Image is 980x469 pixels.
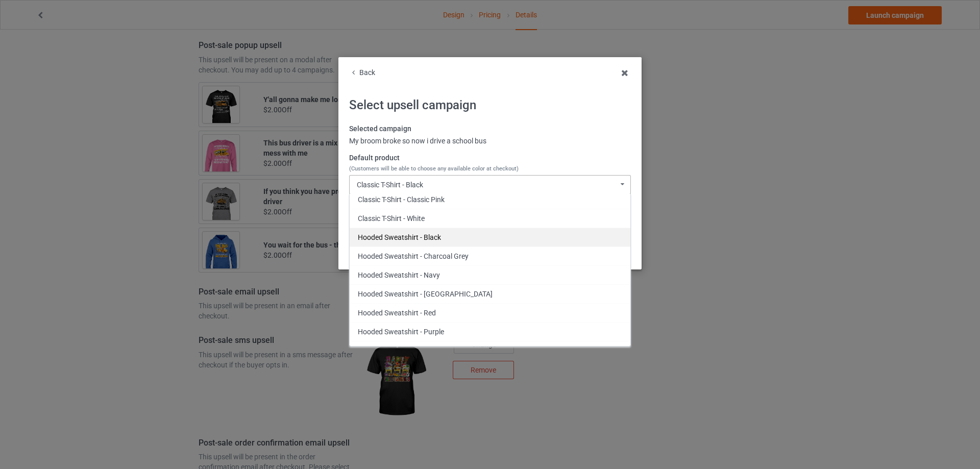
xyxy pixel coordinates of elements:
span: (Customers will be able to choose any available color at checkout) [349,165,519,172]
div: Hooded Sweatshirt - Black [350,228,630,246]
div: Hooded Sweatshirt - Charcoal Grey [350,246,630,265]
div: Back [349,68,631,78]
h2: Select upsell campaign [349,97,631,113]
div: Classic T-Shirt - White [350,209,630,228]
div: Hooded Sweatshirt - Red [350,303,630,322]
div: My broom broke so now i drive a school bus [349,136,631,146]
div: Classic T-Shirt - Black [357,181,423,188]
div: Classic T-Shirt - Classic Pink [350,190,630,209]
label: Default product [349,153,631,173]
div: Hooded Sweatshirt - Purple [350,322,630,341]
div: Hooded Sweatshirt - [GEOGRAPHIC_DATA] [350,284,630,303]
label: Selected campaign [349,124,631,134]
div: Hooded Sweatshirt - Navy [350,265,630,284]
div: Hooded Sweatshirt - Dark Chocolate [350,341,630,360]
